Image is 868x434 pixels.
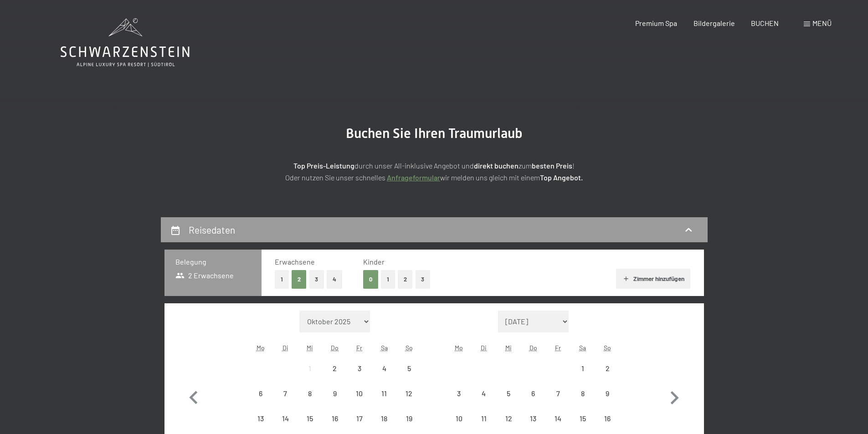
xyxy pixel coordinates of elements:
[455,344,463,352] abbr: Montag
[616,269,690,289] button: Zimmer hinzufügen
[396,356,421,381] div: Anreise nicht möglich
[540,173,583,182] strong: Top Angebot.
[472,381,496,406] div: Anreise nicht möglich
[175,257,251,267] h3: Belegung
[635,19,677,27] a: Premium Spa
[323,356,347,381] div: Thu Oct 02 2025
[473,390,495,413] div: 4
[545,381,570,406] div: Anreise nicht möglich
[505,344,512,352] abbr: Mittwoch
[348,365,371,388] div: 3
[298,356,322,381] div: Anreise nicht möglich
[324,365,346,388] div: 2
[273,406,298,431] div: Anreise nicht möglich
[521,381,545,406] div: Anreise nicht möglich
[347,356,372,381] div: Fri Oct 03 2025
[522,390,544,413] div: 6
[579,344,586,352] abbr: Samstag
[248,381,273,406] div: Anreise nicht möglich
[595,406,620,431] div: Sun Nov 16 2025
[571,365,594,388] div: 1
[596,365,619,388] div: 2
[604,344,611,352] abbr: Sonntag
[595,356,620,381] div: Anreise nicht möglich
[347,381,372,406] div: Anreise nicht möglich
[372,356,396,381] div: Anreise nicht möglich
[751,19,779,27] a: BUCHEN
[529,344,537,352] abbr: Donnerstag
[347,356,372,381] div: Anreise nicht möglich
[257,344,265,352] abbr: Montag
[346,125,523,141] span: Buchen Sie Ihren Traumurlaub
[175,271,234,281] span: 2 Erwachsene
[570,356,595,381] div: Sat Nov 01 2025
[496,381,521,406] div: Wed Nov 05 2025
[372,381,396,406] div: Anreise nicht möglich
[249,390,272,413] div: 6
[298,365,321,388] div: 1
[275,270,289,289] button: 1
[298,381,322,406] div: Wed Oct 08 2025
[406,344,413,352] abbr: Sonntag
[323,406,347,431] div: Thu Oct 16 2025
[327,270,342,289] button: 4
[347,381,372,406] div: Fri Oct 10 2025
[812,19,832,27] span: Menü
[309,270,324,289] button: 3
[396,381,421,406] div: Sun Oct 12 2025
[416,270,431,289] button: 3
[570,356,595,381] div: Anreise nicht möglich
[348,390,371,413] div: 10
[532,161,572,170] strong: besten Preis
[373,365,395,388] div: 4
[381,270,395,289] button: 1
[472,406,496,431] div: Anreise nicht möglich
[275,257,315,266] span: Erwachsene
[571,390,594,413] div: 8
[396,381,421,406] div: Anreise nicht möglich
[521,406,545,431] div: Anreise nicht möglich
[323,381,347,406] div: Thu Oct 09 2025
[372,406,396,431] div: Anreise nicht möglich
[298,356,322,381] div: Wed Oct 01 2025
[323,381,347,406] div: Anreise nicht möglich
[189,224,235,235] h2: Reisedaten
[570,381,595,406] div: Sat Nov 08 2025
[307,344,313,352] abbr: Mittwoch
[447,406,471,431] div: Mon Nov 10 2025
[397,365,420,388] div: 5
[248,381,273,406] div: Mon Oct 06 2025
[347,406,372,431] div: Anreise nicht möglich
[595,381,620,406] div: Anreise nicht möglich
[474,161,519,170] strong: direkt buchen
[496,406,521,431] div: Anreise nicht möglich
[363,270,378,289] button: 0
[545,381,570,406] div: Fri Nov 07 2025
[248,406,273,431] div: Mon Oct 13 2025
[396,406,421,431] div: Anreise nicht möglich
[372,381,396,406] div: Sat Oct 11 2025
[298,381,322,406] div: Anreise nicht möglich
[273,381,298,406] div: Anreise nicht möglich
[282,344,288,352] abbr: Dienstag
[521,381,545,406] div: Thu Nov 06 2025
[596,390,619,413] div: 9
[496,406,521,431] div: Wed Nov 12 2025
[248,406,273,431] div: Anreise nicht möglich
[546,390,569,413] div: 7
[323,356,347,381] div: Anreise nicht möglich
[693,19,735,27] a: Bildergalerie
[373,390,395,413] div: 11
[298,406,322,431] div: Wed Oct 15 2025
[347,406,372,431] div: Fri Oct 17 2025
[323,406,347,431] div: Anreise nicht möglich
[595,406,620,431] div: Anreise nicht möglich
[555,344,561,352] abbr: Freitag
[292,270,307,289] button: 2
[387,173,440,182] a: Anfrageformular
[570,381,595,406] div: Anreise nicht möglich
[381,344,388,352] abbr: Samstag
